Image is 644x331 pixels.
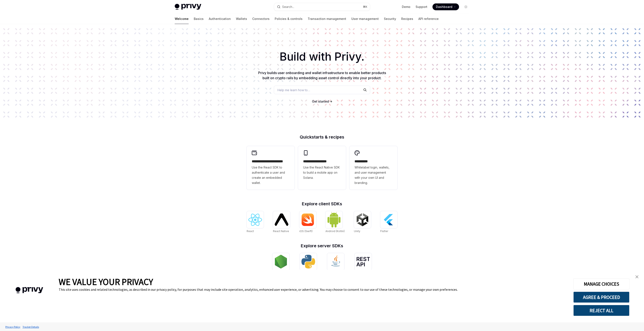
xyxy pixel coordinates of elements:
div: This site uses cookies and related technologies, as described in our privacy policy, for purposes... [59,287,567,292]
img: close banner [635,275,638,278]
span: Dashboard [436,5,452,9]
span: React Native [273,230,289,233]
a: REST APIREST API [355,253,372,275]
button: REJECT ALL [573,305,629,316]
a: NodeJSNodeJS [272,253,289,275]
a: Get started [312,99,329,104]
img: iOS (Swift) [301,213,315,226]
img: React [248,214,262,226]
span: Android (Kotlin) [325,230,345,233]
span: Help me learn how to… [277,88,310,92]
a: Android (Kotlin)Android (Kotlin) [325,211,345,233]
span: Privy builds user onboarding and wallet infrastructure to enable better products built on crypto ... [258,71,386,80]
div: Search... [282,4,294,9]
span: Use the React Native SDK to build a mobile app on Solana. [303,165,341,180]
a: Transaction management [308,14,346,24]
a: close banner [633,273,641,281]
span: iOS (Swift) [299,230,313,233]
a: Welcome [175,14,189,24]
button: Toggle dark mode [462,3,469,10]
h2: Quickstarts & recipes [247,135,397,139]
img: company logo [6,281,52,300]
a: Security [384,14,396,24]
img: REST API [356,257,370,266]
a: Recipes [401,14,413,24]
a: Wallets [236,14,247,24]
span: React [247,230,254,233]
a: FlutterFlutter [380,211,397,233]
a: **** **** **** ***Use the React Native SDK to build a mobile app on Solana. [298,146,346,190]
img: Java [329,255,343,268]
img: Flutter [382,213,396,227]
a: Dashboard [432,3,459,10]
img: React Native [275,213,288,226]
a: UnityUnity [354,211,371,233]
h2: Explore client SDKs [247,202,397,206]
span: WE VALUE YOUR PRIVACY [59,276,153,287]
button: MANAGE CHOICES [573,278,629,289]
button: AGREE & PROCEED [573,292,629,303]
span: ⌘ K [363,5,367,9]
a: Support [416,5,427,9]
h2: Explore server SDKs [247,244,397,248]
a: Privacy Policy [4,323,21,331]
span: Whitelabel login, wallets, and user management with your own UI and branding. [355,165,392,185]
h1: Build with Privy. [7,48,637,65]
a: Tracker Details [21,323,40,331]
span: Use the React SDK to authenticate a user and create an embedded wallet. [252,165,289,185]
a: PythonPython [300,253,317,275]
a: API reference [418,14,439,24]
img: NodeJS [274,255,288,268]
button: Search...⌘K [274,3,370,11]
a: Demo [402,5,410,9]
img: Android (Kotlin) [327,212,341,228]
img: Python [301,255,315,268]
a: JavaJava [327,253,344,275]
span: Flutter [380,230,388,233]
img: light logo [175,4,201,10]
a: **** *****Whitelabel login, wallets, and user management with your own UI and branding. [349,146,397,190]
img: Unity [356,213,369,227]
a: Basics [194,14,204,24]
a: ReactReact [247,211,264,233]
a: User management [351,14,379,24]
a: React NativeReact Native [273,211,290,233]
a: Authentication [209,14,231,24]
span: Unity [354,230,360,233]
a: Policies & controls [275,14,303,24]
a: Connectors [252,14,270,24]
span: Get started [312,100,329,103]
a: iOS (Swift)iOS (Swift) [299,211,316,233]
